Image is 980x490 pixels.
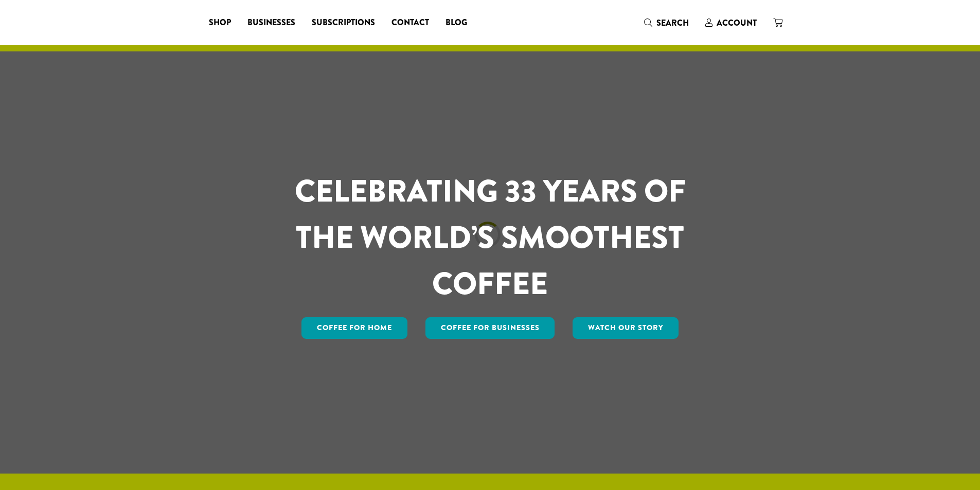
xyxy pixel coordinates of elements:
a: Search [636,14,697,31]
span: Search [656,17,689,29]
a: Watch Our Story [573,317,679,339]
span: Subscriptions [312,16,375,29]
span: Blog [446,16,467,29]
a: Coffee for Home [301,317,407,339]
a: Businesses [239,14,304,31]
span: Shop [209,16,231,29]
a: Shop [201,14,239,31]
h1: CELEBRATING 33 YEARS OF THE WORLD’S SMOOTHEST COFFEE [264,168,716,307]
a: Coffee For Businesses [425,317,555,339]
a: Account [697,14,765,31]
a: Subscriptions [304,14,383,31]
span: Contact [391,16,429,29]
a: Contact [383,14,437,31]
a: Blog [437,14,475,31]
span: Account [717,17,757,29]
span: Businesses [247,16,295,29]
